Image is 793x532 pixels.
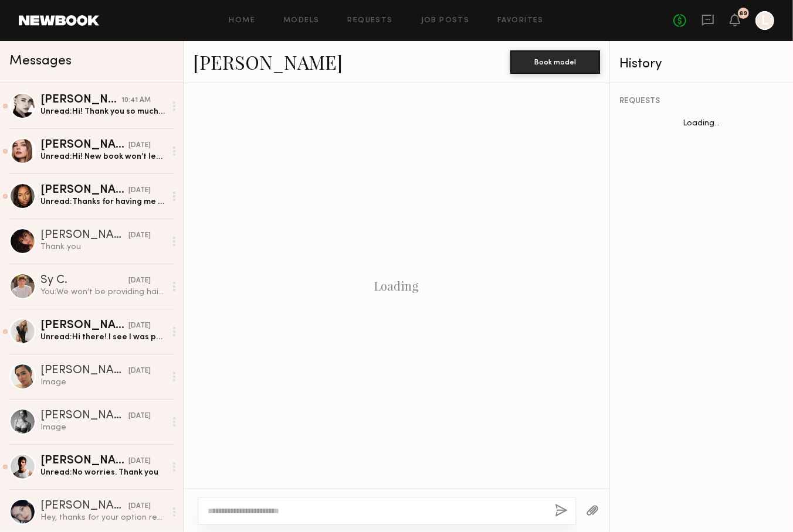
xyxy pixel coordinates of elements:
[128,411,151,422] div: [DATE]
[40,332,165,343] div: Unread: Hi there! I see I was put on hold for [DATE]. Just wanted to check in to see if there’s a...
[9,54,72,68] span: Messages
[40,455,128,467] div: [PERSON_NAME]
[40,320,128,332] div: [PERSON_NAME]
[40,106,165,117] div: Unread: Hi! Thank you so much for booking me for [DATE] shoot☺️ I would like to see if I should c...
[128,185,151,196] div: [DATE]
[497,17,544,25] a: Favorites
[283,17,319,25] a: Models
[619,57,784,71] div: History
[40,275,128,287] div: Sy C.
[40,422,165,433] div: Image
[348,17,393,25] a: Requests
[510,56,600,66] a: Book model
[40,241,165,253] div: Thank you
[128,366,151,377] div: [DATE]
[128,140,151,151] div: [DATE]
[421,17,470,25] a: Job Posts
[510,50,600,74] button: Book model
[40,151,165,162] div: Unread: Hi! New book won’t let me send videos but I dmed another video on instagram of my hair in...
[193,49,343,74] a: [PERSON_NAME]
[40,196,165,207] div: Unread: Thanks for having me again!
[610,120,793,128] div: Loading...
[755,11,774,30] a: L
[128,230,151,241] div: [DATE]
[121,95,151,106] div: 10:41 AM
[740,11,748,17] div: 89
[40,467,165,478] div: Unread: No worries. Thank you
[40,139,128,151] div: [PERSON_NAME]
[375,279,419,293] div: Loading
[40,230,128,241] div: [PERSON_NAME]
[40,377,165,388] div: Image
[128,320,151,332] div: [DATE]
[40,500,128,512] div: [PERSON_NAME]
[128,456,151,467] div: [DATE]
[40,94,121,106] div: [PERSON_NAME]
[40,410,128,422] div: [PERSON_NAME]
[40,365,128,377] div: [PERSON_NAME]
[619,97,784,105] div: REQUESTS
[40,287,165,298] div: You: We won’t be providing hair and makeup [DATE]. So please arrive with hair well kept/groomed
[40,512,165,523] div: Hey, thanks for your option request, I’d really love to work with you but I have another shoot on...
[128,275,151,287] div: [DATE]
[40,185,128,196] div: [PERSON_NAME]
[128,501,151,512] div: [DATE]
[229,17,256,25] a: Home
